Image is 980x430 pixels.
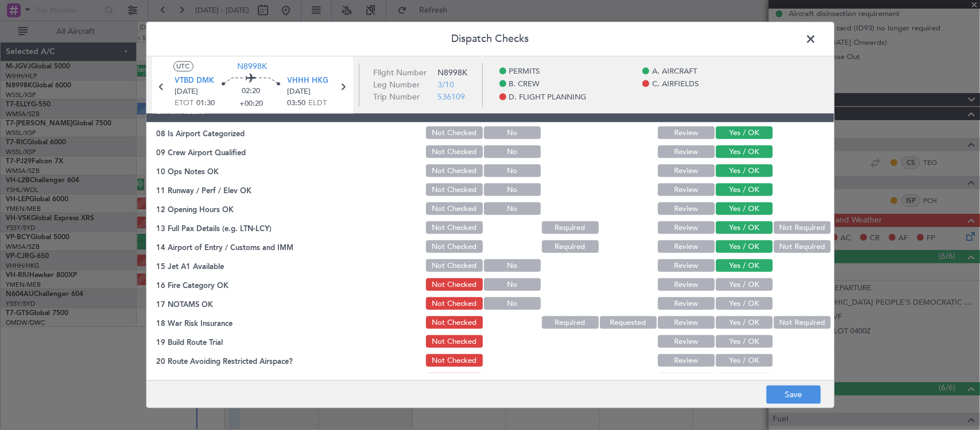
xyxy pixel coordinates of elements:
[774,222,831,235] button: Not Required
[146,22,834,56] header: Dispatch Checks
[716,222,773,235] button: Yes / OK
[716,165,773,178] button: Yes / OK
[766,386,821,404] button: Save
[716,355,773,367] button: Yes / OK
[716,279,773,291] button: Yes / OK
[716,317,773,329] button: Yes / OK
[716,203,773,216] button: Yes / OK
[716,336,773,348] button: Yes / OK
[716,260,773,272] button: Yes / OK
[716,298,773,310] button: Yes / OK
[716,184,773,197] button: Yes / OK
[774,317,831,329] button: Not Required
[716,127,773,140] button: Yes / OK
[716,241,773,254] button: Yes / OK
[774,241,831,254] button: Not Required
[716,146,773,159] button: Yes / OK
